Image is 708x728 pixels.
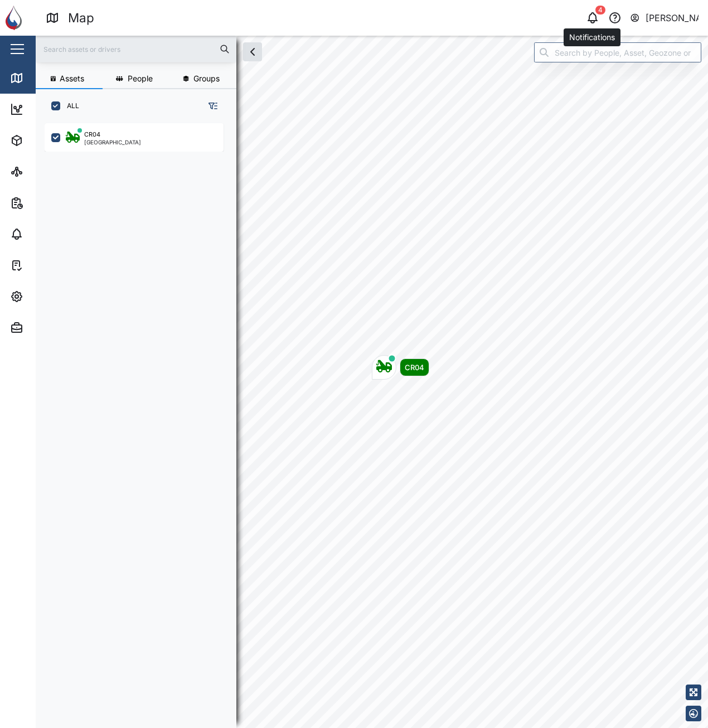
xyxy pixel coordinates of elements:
[29,259,60,271] div: Tasks
[36,36,708,728] canvas: Map
[595,6,605,14] div: 4
[68,8,94,28] div: Map
[29,72,54,84] div: Map
[60,101,79,110] label: ALL
[29,103,79,115] div: Dashboard
[29,228,64,240] div: Alarms
[534,42,701,62] input: Search by People, Asset, Geozone or Place
[193,75,220,82] span: Groups
[29,322,62,334] div: Admin
[84,139,141,145] div: [GEOGRAPHIC_DATA]
[29,166,56,178] div: Sites
[60,75,84,82] span: Assets
[29,290,69,303] div: Settings
[29,134,64,147] div: Assets
[128,75,153,82] span: People
[372,355,429,380] div: Map marker
[45,119,236,719] div: grid
[646,11,699,25] div: [PERSON_NAME]
[42,41,230,57] input: Search assets or drivers
[405,362,424,373] div: CR04
[629,10,699,26] button: [PERSON_NAME]
[84,130,100,139] div: CR04
[6,6,30,30] img: Main Logo
[29,197,67,209] div: Reports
